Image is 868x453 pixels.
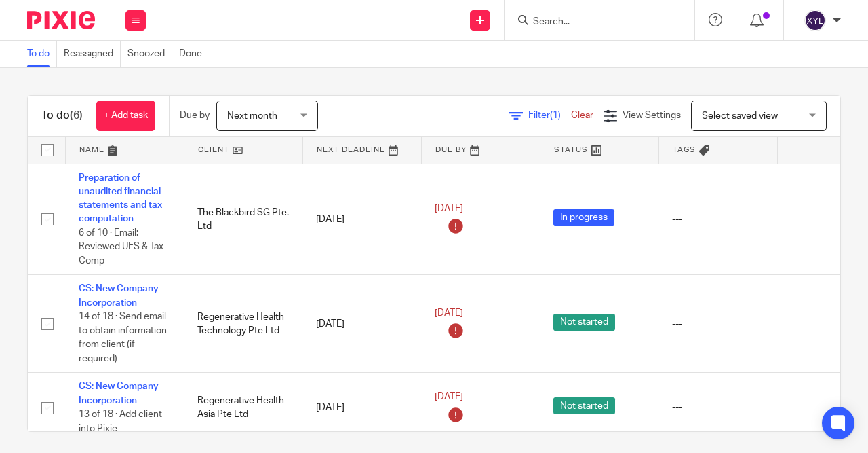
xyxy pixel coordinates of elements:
[79,284,159,307] a: CS: New Company Incorporation
[672,213,764,226] div: ---
[184,164,302,275] td: The Blackbird SG Pte. Ltd
[184,275,302,373] td: Regenerative Health Technology Pte Ltd
[672,317,764,331] div: ---
[180,109,210,122] p: Due by
[79,312,167,363] span: 14 of 18 · Send email to obtain information from client (if required)
[571,111,593,120] a: Clear
[227,111,277,121] span: Next month
[702,111,778,121] span: Select saved view
[435,204,463,213] span: [DATE]
[27,11,95,29] img: Pixie
[673,146,696,153] span: Tags
[70,110,83,121] span: (6)
[672,401,764,414] div: ---
[96,101,155,131] a: + Add task
[79,410,162,433] span: 13 of 18 · Add client into Pixie
[184,373,302,443] td: Regenerative Health Asia Pte Ltd
[553,209,614,226] span: In progress
[804,10,826,31] img: svg%3E
[553,397,615,414] span: Not started
[79,173,162,224] a: Preparation of unaudited financial statements and tax computation
[64,41,121,67] a: Reassigned
[79,228,163,266] span: 6 of 10 · Email: Reviewed UFS & Tax Comp
[127,41,172,67] a: Snoozed
[302,373,421,443] td: [DATE]
[435,392,463,401] span: [DATE]
[532,16,654,29] input: Search
[27,41,57,67] a: To do
[41,109,83,123] h1: To do
[302,164,421,275] td: [DATE]
[435,308,463,318] span: [DATE]
[528,111,571,120] span: Filter
[623,111,681,120] span: View Settings
[79,382,159,405] a: CS: New Company Incorporation
[553,314,615,331] span: Not started
[302,275,421,373] td: [DATE]
[179,41,209,67] a: Done
[550,111,561,120] span: (1)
